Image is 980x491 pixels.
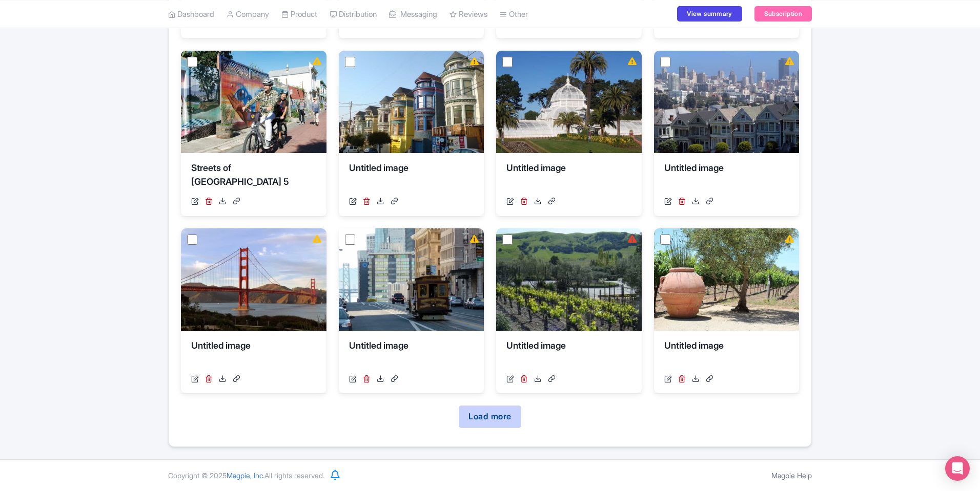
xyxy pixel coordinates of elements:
div: Untitled image [664,161,789,192]
div: Open Intercom Messenger [945,456,970,481]
a: Magpie Help [771,471,812,480]
div: Streets of [GEOGRAPHIC_DATA] 5 [191,161,316,192]
div: Untitled image [191,339,316,370]
div: Copyright © 2025 All rights reserved. [162,470,331,481]
span: Magpie, Inc. [227,471,264,480]
a: Load more [459,405,521,428]
a: View summary [677,6,742,22]
div: Untitled image [349,161,474,192]
div: Untitled image [506,339,631,370]
div: Untitled image [506,161,631,192]
div: Untitled image [664,339,789,370]
div: Untitled image [349,339,474,370]
a: Subscription [754,6,812,22]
